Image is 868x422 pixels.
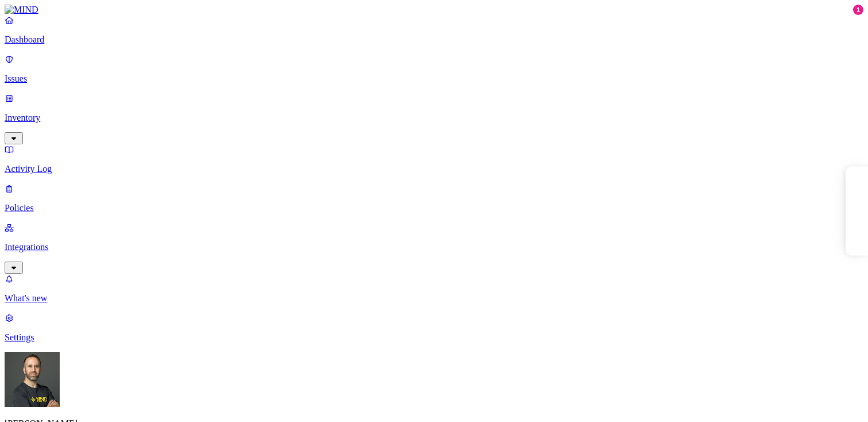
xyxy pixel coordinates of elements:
[5,274,863,304] a: What's new
[5,5,863,15] a: MIND
[5,34,863,45] p: Dashboard
[5,74,863,84] p: Issues
[5,222,863,272] a: Integrations
[5,93,863,143] a: Inventory
[5,54,863,84] a: Issues
[5,293,863,304] p: What's new
[5,352,60,407] img: Tom Mayblum
[5,5,38,15] img: MIND
[5,113,863,123] p: Inventory
[5,332,863,343] p: Settings
[5,242,863,252] p: Integrations
[853,5,863,15] div: 1
[5,313,863,343] a: Settings
[5,183,863,213] a: Policies
[5,203,863,213] p: Policies
[5,164,863,174] p: Activity Log
[5,15,863,45] a: Dashboard
[5,144,863,174] a: Activity Log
